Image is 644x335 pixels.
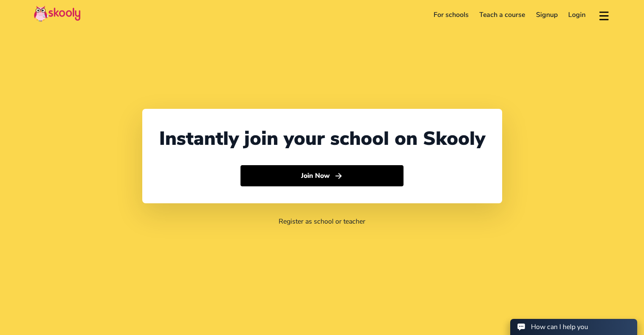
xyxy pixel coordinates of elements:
[279,217,365,226] a: Register as school or teacher
[598,8,610,22] button: menu outline
[34,6,80,22] img: Skooly
[563,8,591,22] a: Login
[531,8,563,22] a: Signup
[428,8,474,22] a: For schools
[334,172,343,180] ion-icon: arrow forward outline
[240,165,404,186] button: Join Nowarrow forward outline
[474,8,531,22] a: Teach a course
[159,126,485,152] div: Instantly join your school on Skooly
